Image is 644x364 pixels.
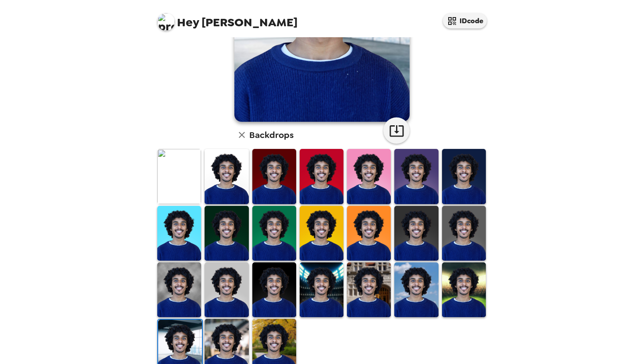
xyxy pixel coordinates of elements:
img: Original [157,149,201,204]
img: profile pic [157,13,175,31]
h6: Backdrops [249,128,294,142]
button: IDcode [443,13,487,28]
span: [PERSON_NAME] [157,9,297,28]
span: Hey [177,14,199,30]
